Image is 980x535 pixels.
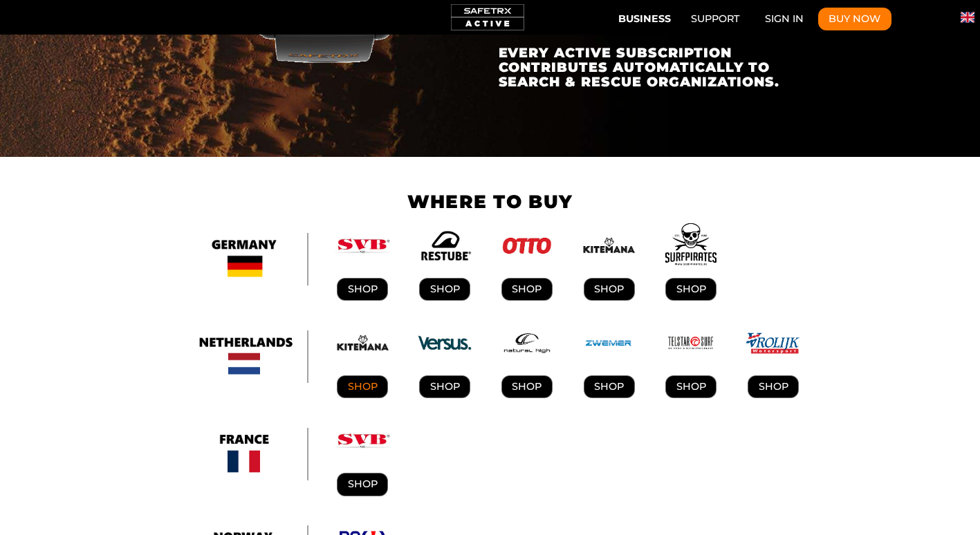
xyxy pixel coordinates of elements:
[337,375,388,399] a: Shop
[665,278,716,301] a: SHOP
[584,278,635,301] a: SHOP
[419,278,470,301] a: SHOP
[499,46,811,89] h3: Every active subscription contributes automatically to search & rescue organizations.
[419,375,470,399] a: SHOP
[961,10,974,24] img: en
[754,8,814,31] a: Sign In
[681,8,750,31] a: Support
[501,375,553,399] a: SHOP
[961,10,974,24] button: Change language
[337,473,388,496] a: Shop
[337,278,388,301] a: Shop
[818,8,891,31] button: Buy Now
[613,6,676,28] button: Business
[665,375,716,399] a: SHOP
[170,191,811,212] h1: WHERE TO BUY
[748,375,799,399] a: SHOP
[584,375,635,399] a: SHOP
[501,278,553,301] a: SHOP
